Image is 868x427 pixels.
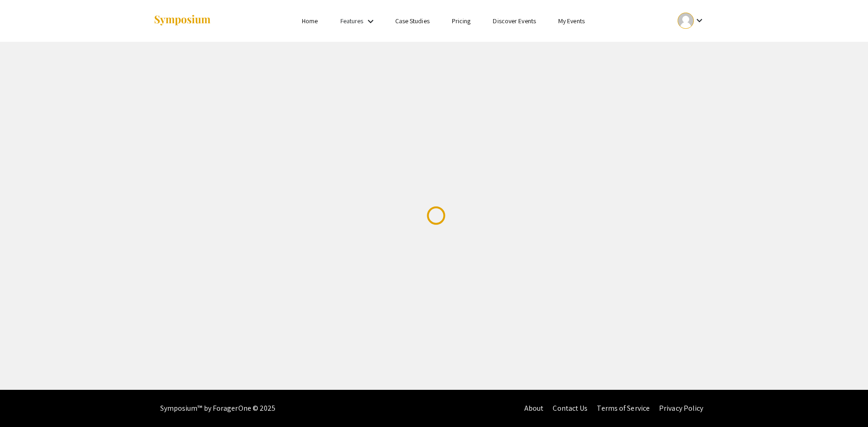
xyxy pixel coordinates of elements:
[160,390,276,427] div: Symposium™ by ForagerOne © 2025
[395,17,430,25] a: Case Studies
[365,16,376,27] mat-icon: Expand Features list
[597,403,650,413] a: Terms of Service
[558,17,585,25] a: My Events
[452,17,471,25] a: Pricing
[153,14,211,27] img: Symposium by ForagerOne
[659,403,703,413] a: Privacy Policy
[553,403,587,413] a: Contact Us
[668,10,715,31] button: Expand account dropdown
[340,17,364,25] a: Features
[694,15,705,26] mat-icon: Expand account dropdown
[493,17,536,25] a: Discover Events
[524,403,544,413] a: About
[302,17,318,25] a: Home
